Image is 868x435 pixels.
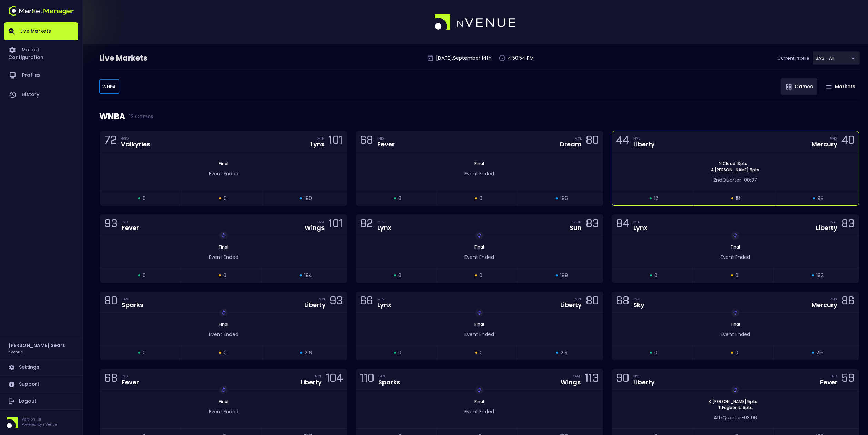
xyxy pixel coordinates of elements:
[4,359,78,376] a: Settings
[813,51,860,65] div: BAS - All
[616,219,629,231] div: 84
[209,408,238,415] span: Event Ended
[224,349,227,356] span: 0
[104,219,118,231] div: 93
[826,85,832,89] img: gameIcon
[99,53,183,64] div: Live Markets
[99,102,860,131] div: WNBA
[221,387,226,393] img: replayImg
[122,225,139,231] div: Fever
[560,302,582,308] div: Liberty
[560,141,582,148] div: Dream
[4,417,78,428] div: Version 1.31Powered by nVenue
[360,219,373,231] div: 82
[721,254,750,261] span: Event Ended
[326,373,343,386] div: 104
[616,296,629,308] div: 68
[464,331,494,338] span: Event Ended
[104,373,118,386] div: 68
[744,414,757,421] span: 03:06
[713,176,741,183] span: 2nd Quarter
[816,349,824,356] span: 216
[472,398,486,404] span: Final
[633,225,647,231] div: Lynx
[575,296,582,302] div: NYL
[121,135,150,141] div: GSV
[744,176,757,183] span: 00:37
[585,373,599,386] div: 113
[4,376,78,393] a: Support
[305,225,325,231] div: Wings
[830,135,837,141] div: PHX
[360,373,374,386] div: 110
[616,373,629,386] div: 90
[4,22,78,40] a: Live Markets
[122,302,143,308] div: Sparks
[477,233,482,238] img: replayImg
[472,321,486,327] span: Final
[125,114,153,119] span: 12 Games
[633,373,655,379] div: NYL
[480,349,483,356] span: 0
[221,233,226,238] img: replayImg
[122,219,139,224] div: IND
[143,272,146,279] span: 0
[477,310,482,315] img: replayImg
[733,310,738,315] img: replayImg
[317,219,325,224] div: DAL
[721,331,750,338] span: Event Ended
[570,225,582,231] div: Sun
[781,78,817,95] button: Games
[472,161,486,166] span: Final
[508,54,534,62] p: 4:50:54 PM
[104,135,117,148] div: 72
[377,302,391,308] div: Lynx
[654,349,657,356] span: 0
[830,296,837,302] div: PHX
[378,379,400,385] div: Sparks
[143,195,146,202] span: 0
[741,414,744,421] span: -
[398,272,401,279] span: 0
[817,195,824,202] span: 98
[479,195,482,202] span: 0
[654,272,657,279] span: 0
[560,272,568,279] span: 189
[209,170,238,177] span: Event Ended
[209,331,238,338] span: Event Ended
[561,349,568,356] span: 215
[305,349,312,356] span: 216
[728,244,742,250] span: Final
[317,135,325,141] div: MIN
[319,296,326,302] div: NYL
[377,296,391,302] div: MIN
[22,422,57,427] p: Powered by nVenue
[479,272,482,279] span: 0
[561,379,581,385] div: Wings
[707,398,759,405] span: K . [PERSON_NAME] : 5 pts
[820,379,837,385] div: Fever
[122,379,139,385] div: Fever
[223,272,226,279] span: 0
[377,219,391,224] div: MIN
[310,141,325,148] div: Lynx
[816,225,837,231] div: Liberty
[717,161,749,167] span: N . Cloud : 13 pts
[633,219,647,224] div: MIN
[121,141,150,148] div: Valkyries
[573,373,581,379] div: DAL
[122,296,143,302] div: LAS
[8,6,74,16] img: logo
[811,141,837,148] div: Mercury
[304,272,312,279] span: 194
[714,414,741,421] span: 4th Quarter
[733,387,738,393] img: replayImg
[733,233,738,238] img: replayImg
[377,141,395,148] div: Fever
[821,78,860,95] button: Markets
[377,135,395,141] div: IND
[4,85,78,104] a: History
[217,161,231,166] span: Final
[360,135,373,148] div: 68
[633,135,655,141] div: NYL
